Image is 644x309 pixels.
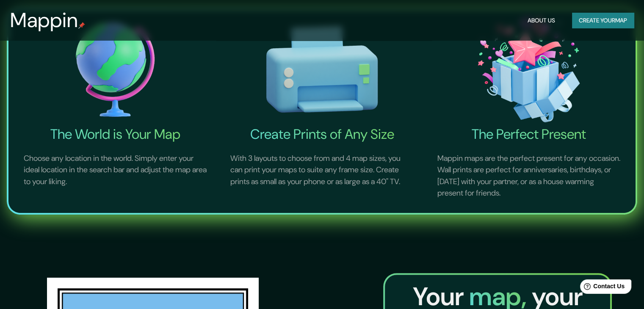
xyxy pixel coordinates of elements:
img: mappin-pin [78,22,85,29]
img: The World is Your Map-icon [14,13,217,126]
img: The Perfect Present-icon [427,13,630,126]
img: Create Prints of Any Size-icon [220,13,423,126]
button: About Us [524,13,558,28]
h3: Mappin [10,8,78,32]
p: Mappin maps are the perfect present for any occasion. Wall prints are perfect for anniversaries, ... [427,143,630,210]
h4: Create Prints of Any Size [220,126,423,143]
p: With 3 layouts to choose from and 4 map sizes, you can print your maps to suite any frame size. C... [220,143,423,198]
button: Create yourmap [572,13,634,28]
h4: The World is Your Map [14,126,217,143]
h4: The Perfect Present [427,126,630,143]
iframe: Help widget launcher [569,276,635,300]
p: Choose any location in the world. Simply enter your ideal location in the search bar and adjust t... [14,143,217,198]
